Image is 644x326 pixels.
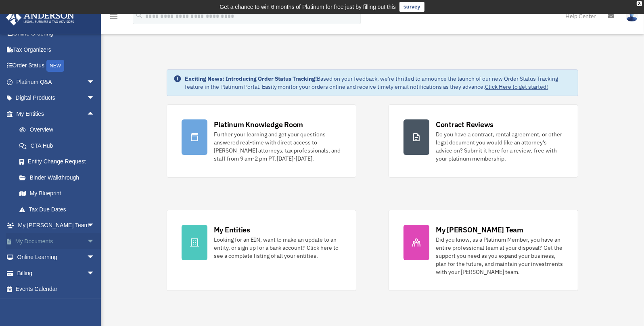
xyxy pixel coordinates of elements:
a: My Entitiesarrow_drop_up [6,106,107,122]
a: Tax Organizers [6,42,107,58]
img: User Pic [626,10,638,22]
div: close [637,1,642,6]
a: My Entities Looking for an EIN, want to make an update to an entity, or sign up for a bank accoun... [167,210,356,291]
div: My [PERSON_NAME] Team [436,225,523,235]
span: arrow_drop_down [87,265,103,282]
a: My [PERSON_NAME] Team Did you know, as a Platinum Member, you have an entire professional team at... [389,210,578,291]
a: CTA Hub [11,138,107,154]
span: arrow_drop_down [87,90,103,107]
span: arrow_drop_down [87,217,103,234]
div: NEW [46,60,64,72]
span: arrow_drop_down [87,74,103,90]
a: Click Here to get started! [485,83,548,90]
a: Platinum Knowledge Room Further your learning and get your questions answered real-time with dire... [167,104,356,178]
div: Get a chance to win 6 months of Platinum for free just by filling out this [220,2,396,12]
a: Order StatusNEW [6,58,107,74]
a: Overview [11,122,107,138]
a: Contract Reviews Do you have a contract, rental agreement, or other legal document you would like... [389,104,578,178]
i: search [135,11,144,20]
div: My Entities [214,225,250,235]
a: menu [109,14,119,21]
strong: Exciting News: Introducing Order Status Tracking! [185,75,317,82]
div: Based on your feedback, we're thrilled to announce the launch of our new Order Status Tracking fe... [185,75,572,91]
span: arrow_drop_down [87,233,103,250]
a: My [PERSON_NAME] Teamarrow_drop_down [6,217,107,234]
a: Tax Due Dates [11,201,107,217]
a: Platinum Q&Aarrow_drop_down [6,74,107,90]
a: Entity Change Request [11,154,107,170]
a: survey [399,2,424,12]
span: arrow_drop_up [87,106,103,122]
div: Did you know, as a Platinum Member, you have an entire professional team at your disposal? Get th... [436,236,563,276]
img: Anderson Advisors Platinum Portal [4,10,77,25]
div: Do you have a contract, rental agreement, or other legal document you would like an attorney's ad... [436,130,563,163]
div: Platinum Knowledge Room [214,119,303,130]
a: My Blueprint [11,186,107,202]
a: Billingarrow_drop_down [6,265,107,281]
div: Further your learning and get your questions answered real-time with direct access to [PERSON_NAM... [214,130,341,163]
a: Digital Productsarrow_drop_down [6,90,107,106]
a: Binder Walkthrough [11,169,107,186]
i: menu [109,11,119,21]
a: My Documentsarrow_drop_down [6,233,107,249]
div: Looking for an EIN, want to make an update to an entity, or sign up for a bank account? Click her... [214,236,341,260]
div: Contract Reviews [436,119,493,130]
a: Online Learningarrow_drop_down [6,249,107,265]
span: arrow_drop_down [87,249,103,266]
a: Events Calendar [6,281,107,297]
